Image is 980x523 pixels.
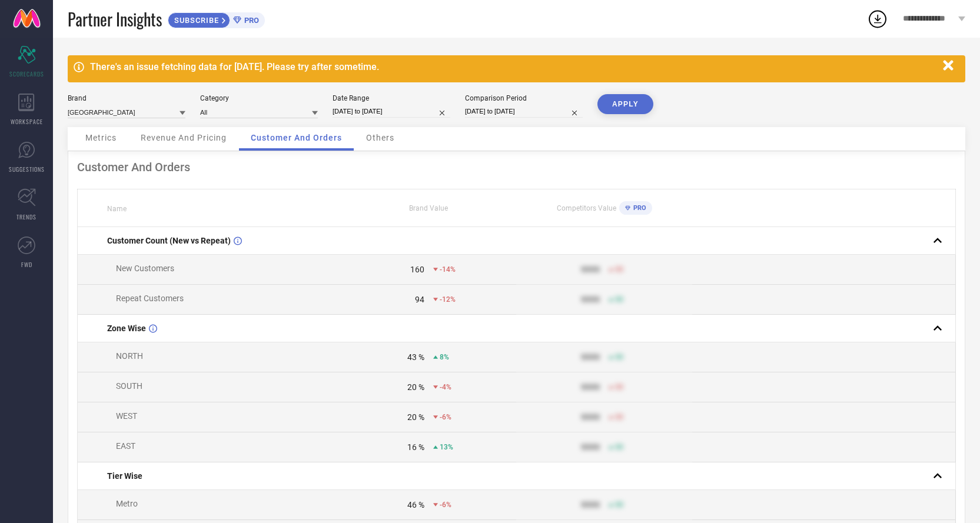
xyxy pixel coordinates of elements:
[16,212,36,221] span: TRENDS
[440,413,451,421] span: -6%
[168,9,265,28] a: SUBSCRIBEPRO
[107,236,231,245] span: Customer Count (New vs Repeat)
[68,7,162,31] span: Partner Insights
[21,260,32,269] span: FWD
[630,204,646,212] span: PRO
[141,133,227,142] span: Revenue And Pricing
[440,443,453,451] span: 13%
[407,382,424,392] div: 20 %
[581,500,600,509] div: 9999
[409,204,448,212] span: Brand Value
[9,165,45,174] span: SUGGESTIONS
[581,442,600,452] div: 9999
[251,133,342,142] span: Customer And Orders
[200,94,318,102] div: Category
[581,382,600,392] div: 9999
[440,501,451,509] span: -6%
[615,501,623,509] span: 50
[116,381,142,391] span: SOUTH
[581,412,600,422] div: 9999
[407,412,424,422] div: 20 %
[581,352,600,362] div: 9999
[333,105,450,118] input: Select date range
[116,411,137,421] span: WEST
[557,204,616,212] span: Competitors Value
[581,265,600,274] div: 9999
[440,295,456,304] span: -12%
[85,133,117,142] span: Metrics
[116,264,174,273] span: New Customers
[77,160,956,174] div: Customer And Orders
[615,383,623,391] span: 50
[407,352,424,362] div: 43 %
[440,265,456,274] span: -14%
[615,265,623,274] span: 50
[116,499,138,508] span: Metro
[241,16,259,25] span: PRO
[615,413,623,421] span: 50
[11,117,43,126] span: WORKSPACE
[410,265,424,274] div: 160
[333,94,450,102] div: Date Range
[465,105,583,118] input: Select comparison period
[440,383,451,391] span: -4%
[581,295,600,304] div: 9999
[68,94,185,102] div: Brand
[867,8,888,29] div: Open download list
[615,295,623,304] span: 50
[116,294,184,303] span: Repeat Customers
[107,324,146,333] span: Zone Wise
[366,133,394,142] span: Others
[465,94,583,102] div: Comparison Period
[116,441,135,451] span: EAST
[107,471,142,481] span: Tier Wise
[615,353,623,361] span: 50
[407,442,424,452] div: 16 %
[116,351,143,361] span: NORTH
[440,353,449,361] span: 8%
[9,69,44,78] span: SCORECARDS
[407,500,424,509] div: 46 %
[168,16,222,25] span: SUBSCRIBE
[90,61,937,72] div: There's an issue fetching data for [DATE]. Please try after sometime.
[415,295,424,304] div: 94
[597,94,653,114] button: APPLY
[615,443,623,451] span: 50
[107,205,127,213] span: Name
